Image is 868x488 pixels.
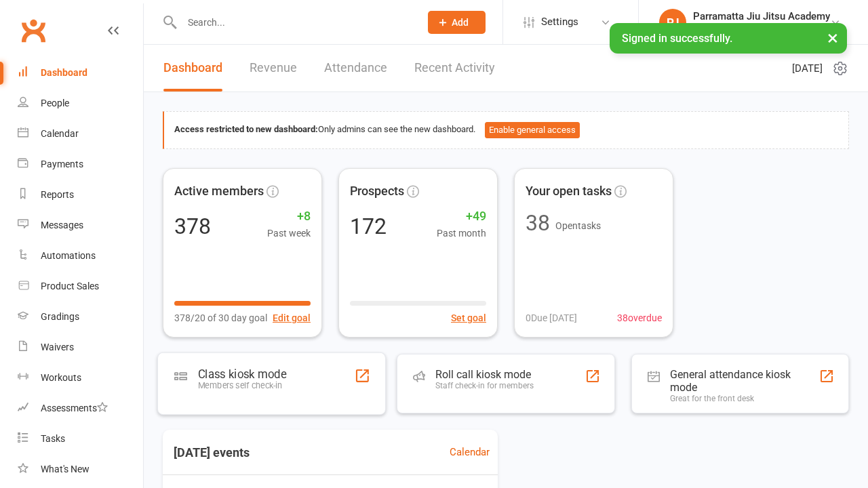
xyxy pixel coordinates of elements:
[273,310,311,325] button: Edit goal
[41,67,87,78] div: Dashboard
[41,403,108,413] div: Assessments
[526,310,577,325] span: 0 Due [DATE]
[435,368,534,381] div: Roll call kiosk mode
[41,281,99,291] div: Product Sales
[693,22,830,35] div: Parramatta Jiu Jitsu Academy
[428,11,486,34] button: Add
[18,88,143,119] a: People
[541,7,578,37] span: Settings
[174,122,838,138] div: Only admins can see the new dashboard.
[41,159,83,169] div: Payments
[435,381,534,390] div: Staff check-in for members
[414,45,495,91] a: Recent Activity
[174,124,318,134] strong: Access restricted to new dashboard:
[16,14,50,47] a: Clubworx
[450,444,490,460] a: Calendar
[198,367,286,380] div: Class kiosk mode
[350,182,404,201] span: Prospects
[350,216,387,237] div: 172
[41,128,79,139] div: Calendar
[670,394,819,403] div: Great for the front desk
[41,189,74,200] div: Reports
[174,310,267,325] span: 378/20 of 30 day goal
[526,182,612,201] span: Your open tasks
[659,9,686,36] div: PJ
[18,119,143,149] a: Calendar
[174,182,264,201] span: Active members
[693,10,830,22] div: Parramatta Jiu Jitsu Academy
[41,311,79,322] div: Gradings
[324,45,387,91] a: Attendance
[526,212,550,234] div: 38
[622,32,732,45] span: Signed in successfully.
[437,207,486,226] span: +49
[792,60,823,77] span: [DATE]
[163,45,222,91] a: Dashboard
[18,210,143,241] a: Messages
[821,23,845,52] button: ×
[18,149,143,180] a: Payments
[198,380,286,390] div: Members self check-in
[174,216,211,237] div: 378
[18,302,143,332] a: Gradings
[18,424,143,454] a: Tasks
[18,454,143,485] a: What's New
[18,180,143,210] a: Reports
[452,17,469,28] span: Add
[41,464,90,474] div: What's New
[485,122,580,138] button: Enable general access
[267,226,311,241] span: Past week
[617,310,662,325] span: 38 overdue
[670,368,819,394] div: General attendance kiosk mode
[41,342,74,352] div: Waivers
[18,271,143,302] a: Product Sales
[250,45,297,91] a: Revenue
[178,13,410,32] input: Search...
[41,433,65,444] div: Tasks
[41,220,83,230] div: Messages
[18,241,143,271] a: Automations
[18,332,143,363] a: Waivers
[555,220,601,231] span: Open tasks
[437,226,486,241] span: Past month
[18,58,143,88] a: Dashboard
[267,207,311,226] span: +8
[18,393,143,424] a: Assessments
[18,363,143,393] a: Workouts
[41,250,96,261] div: Automations
[163,441,260,465] h3: [DATE] events
[41,372,81,383] div: Workouts
[451,310,486,325] button: Set goal
[41,98,69,108] div: People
